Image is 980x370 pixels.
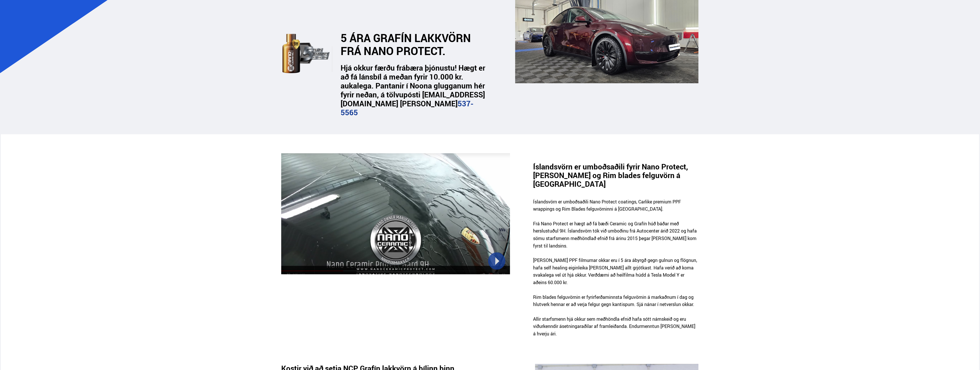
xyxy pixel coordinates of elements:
p: Allir starfsmenn hjá okkur sem meðhöndla efnið hafa sótt námskeið og eru viðurkenndir ásetningara... [533,316,699,345]
a: 537-5565 [341,98,474,118]
button: Opna LiveChat spjallviðmót [5,2,22,20]
p: Frá Nano Protect er hægt að fá bæði Ceramic og Grafín húð báðar með herslustuðul 9H. Íslandsvörn ... [533,220,699,257]
strong: Hjá okkur færðu frábæra þjónustu! Hægt er að fá lánsbíl á meðan fyrir 10.000 kr. aukalega. Pantan... [341,63,486,118]
h2: 5 ÁRA GRAFÍN LAKKVÖRN FRÁ NANO PROTECT. [341,31,484,57]
p: Rim blades felguvörnin er fyrirferðaminnsta felguvörnin á markaðnum í dag og hlutverk hennar er a... [533,294,699,316]
p: Íslandsvörn er umboðsaðili Nano Protect coatings, Carlike premium PPF wrappings og Rim Blades fel... [533,198,699,220]
p: [PERSON_NAME] PPF filmurnar okkar eru í 5 ára ábyrgð gegn gulnun og flögnun, hafa self healing ei... [533,257,699,293]
h3: Íslandsvörn er umboðsaðili fyrir Nano Protect, [PERSON_NAME] og Rim blades felguvörn á [GEOGRAPHI... [533,162,699,188]
img: dEaiphv7RL974N41.svg [282,28,332,79]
